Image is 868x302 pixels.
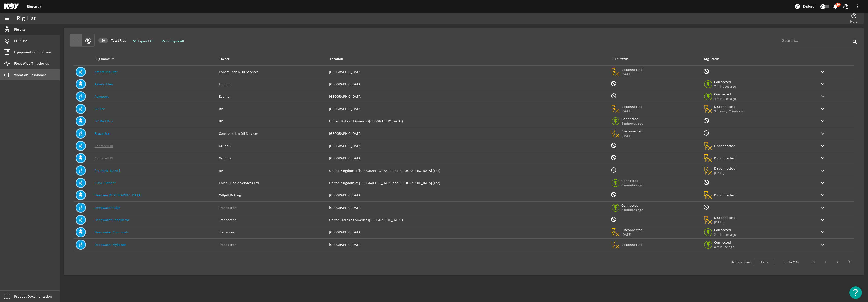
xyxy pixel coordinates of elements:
div: Constellation Oil Services [219,131,325,136]
mat-icon: list [73,38,79,44]
span: 4 minutes ago [714,96,736,101]
a: Rigsentry [27,4,42,9]
span: 4 minutes ago [621,121,643,126]
button: Expand All [130,37,156,46]
span: Disconnected [714,166,736,171]
div: [GEOGRAPHIC_DATA] [329,131,607,136]
div: [GEOGRAPHIC_DATA] [329,143,607,148]
span: Disconnected [714,156,736,160]
span: Connected [714,80,736,84]
div: Grupo R [219,156,325,161]
span: Disconnected [714,104,745,109]
span: Product Documentation [14,294,52,299]
a: Deepsea [GEOGRAPHIC_DATA] [95,193,141,197]
span: Disconnected [621,129,643,133]
div: Transocean [219,205,325,210]
div: BP [219,119,325,124]
span: Disconnected [714,193,736,197]
div: BP [219,168,325,173]
span: [DATE] [621,133,643,138]
button: more_vert [852,0,864,12]
mat-icon: keyboard_arrow_down [820,217,826,223]
mat-icon: Rig Monitoring not available for this rig [703,179,709,185]
div: [GEOGRAPHIC_DATA] [329,205,607,210]
span: Disconnected [621,228,643,232]
span: Connected [714,240,736,245]
span: Equipment Comparison [14,50,51,55]
mat-icon: keyboard_arrow_down [820,167,826,174]
mat-icon: Rig Monitoring not available for this rig [703,130,709,136]
div: [GEOGRAPHIC_DATA] [329,230,607,235]
div: Constellation Oil Services [219,69,325,74]
span: Disconnected [714,215,736,220]
div: Transocean [219,230,325,235]
button: Collapse All [158,37,186,46]
mat-icon: keyboard_arrow_down [820,155,826,161]
mat-icon: keyboard_arrow_down [820,81,826,87]
mat-icon: keyboard_arrow_down [820,180,826,186]
div: Rig Name [95,56,213,62]
a: [PERSON_NAME] [95,168,120,173]
div: Grupo R [219,143,325,148]
a: Askepott [95,94,109,99]
button: Explore [792,2,816,10]
a: Askeladden [95,82,113,86]
div: Owner [219,56,323,62]
mat-icon: vibration [4,72,10,78]
div: 50 [98,38,108,43]
button: Last page [844,256,856,268]
span: BOP List [14,38,27,43]
button: 86 [832,4,838,9]
span: Collapse All [166,39,184,44]
mat-icon: keyboard_arrow_down [820,229,826,235]
span: Disconnected [621,104,643,109]
span: Connected [621,203,643,208]
div: Items per page: [731,260,752,265]
div: Equinor [219,94,325,99]
span: [DATE] [621,232,643,237]
div: Owner [220,56,229,62]
div: BP [219,106,325,111]
i: search [852,39,858,45]
div: Rig List [17,16,36,21]
input: Search... [782,38,851,44]
span: 3 hours, 52 min ago [714,109,745,113]
mat-icon: notifications [832,3,838,9]
span: Vibration Dashboard [14,72,46,77]
mat-icon: keyboard_arrow_down [820,69,826,75]
mat-icon: explore [794,3,800,9]
div: [GEOGRAPHIC_DATA] [329,242,607,247]
span: 2 minutes ago [714,232,736,237]
div: Rig Name [95,56,110,62]
div: Transocean [219,217,325,222]
a: BP Ace [95,107,105,111]
a: Amaralina Star [95,70,118,74]
mat-icon: keyboard_arrow_down [820,118,826,124]
mat-icon: BOP Monitoring not available for this rig [611,142,617,148]
mat-icon: Rig Monitoring not available for this rig [703,118,709,124]
mat-icon: help_outline [851,13,857,19]
span: Connected [714,228,736,232]
span: Disconnected [714,144,736,148]
div: [GEOGRAPHIC_DATA] [329,156,607,161]
div: Location [330,56,343,62]
button: Next page [832,256,844,268]
span: a minute ago [714,245,736,249]
mat-icon: keyboard_arrow_down [820,106,826,112]
a: Deepwater Corcovado [95,230,129,234]
mat-icon: BOP Monitoring not available for this rig [611,216,617,222]
div: [GEOGRAPHIC_DATA] [329,94,607,99]
mat-icon: Rig Monitoring not available for this rig [703,204,709,210]
span: Explore [803,4,814,9]
mat-icon: BOP Monitoring not available for this rig [611,155,617,161]
div: United Kingdom of [GEOGRAPHIC_DATA] and [GEOGRAPHIC_DATA] (the) [329,180,607,185]
div: Location [329,56,605,62]
div: Equinor [219,82,325,87]
mat-icon: BOP Monitoring not available for this rig [611,93,617,99]
span: [DATE] [714,220,736,224]
span: Expand All [138,39,154,44]
div: [GEOGRAPHIC_DATA] [329,106,607,111]
span: Rig List [14,27,25,32]
div: Odfjell Drilling [219,193,325,198]
div: [GEOGRAPHIC_DATA] [329,69,607,74]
